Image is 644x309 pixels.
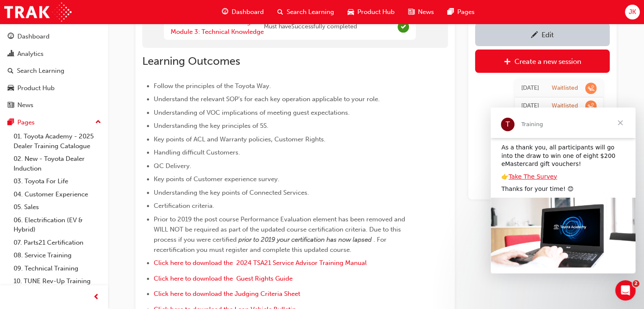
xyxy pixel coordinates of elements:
a: 04. Customer Experience [10,188,105,201]
a: Product Hub [3,80,105,96]
span: search-icon [8,67,14,75]
a: Click here to download the Guest Rights Guide [154,275,293,282]
div: Waitlisted [552,84,578,92]
span: Complete [398,21,409,33]
span: Understanding the key points of Connected Services. [154,189,309,196]
iframe: Intercom live chat message [491,108,636,273]
a: 03. Toyota For Life [10,175,105,188]
span: Pages [457,7,475,17]
a: Click here to download the 2024 TSA21 Service Advisor Training Manual [154,259,367,267]
a: 08. Service Training [10,249,105,262]
div: Search Learning [17,66,64,76]
a: 09. Technical Training [10,262,105,275]
a: Analytics [3,46,105,62]
span: car-icon [8,85,14,92]
div: Waitlisted [552,102,578,110]
a: 01. Toyota Academy - 2025 Dealer Training Catalogue [10,130,105,152]
span: pages-icon [8,119,14,127]
span: up-icon [95,117,101,128]
a: Dashboard [3,29,105,44]
div: Analytics [17,49,44,59]
iframe: Intercom live chat [615,280,636,301]
button: Pages [3,115,105,130]
span: Search Learning [287,7,334,17]
span: plus-icon [504,58,511,66]
a: search-iconSearch Learning [271,3,341,21]
div: News [17,100,33,110]
span: QC Delivery. [154,162,191,170]
span: pages-icon [448,7,454,17]
span: Understanding of VOC implications of meeting guest expectations. [154,109,350,116]
a: Automotive Essentials Program Module 3: Technical Knowledge [171,18,264,36]
span: JK [629,7,636,17]
a: Click here to download the Judging Criteria Sheet [154,290,300,298]
span: chart-icon [8,50,14,58]
span: Key points of ACL and Warranty policies, Customer Rights. [154,135,326,143]
span: Understand the relevant SOP's for each key operation applicable to your role. [154,95,380,103]
a: 07. Parts21 Certification [10,236,105,249]
span: guage-icon [222,7,228,17]
div: Product Hub [17,83,55,93]
div: Pages [17,118,35,127]
a: Create a new session [475,50,610,73]
span: pencil-icon [531,31,538,40]
span: Certification criteria. [154,202,214,210]
span: news-icon [8,102,14,109]
span: guage-icon [8,33,14,41]
a: 05. Sales [10,201,105,214]
a: Search Learning [3,63,105,79]
span: Product Hub [357,7,395,17]
span: learningRecordVerb_WAITLIST-icon [585,100,597,112]
a: Edit [475,23,610,46]
span: prior to 2019 your certification has now lapsed [238,236,372,243]
button: JK [625,5,640,19]
span: Follow the principles of the Toyota Way. [154,82,271,90]
div: Edit [542,30,554,39]
span: news-icon [408,7,415,17]
span: Handling difficult Customers. [154,149,240,156]
span: learningRecordVerb_WAITLIST-icon [585,83,597,94]
a: guage-iconDashboard [215,3,271,21]
div: Thu Aug 28 2025 15:07:57 GMT+1000 (Australian Eastern Standard Time) [521,83,539,93]
span: prev-icon [93,292,100,303]
a: 02. New - Toyota Dealer Induction [10,152,105,175]
span: car-icon [348,7,354,17]
div: Dashboard [17,32,50,41]
span: Key points of Customer experience survey. [154,175,279,183]
div: Tue Jul 29 2025 07:51:23 GMT+1000 (Australian Eastern Standard Time) [521,101,539,111]
span: Must have Successfully completed [264,22,357,32]
a: 06. Electrification (EV & Hybrid) [10,214,105,236]
span: News [418,7,434,17]
span: Understanding the key principles of 5S. [154,122,268,130]
span: 2 [633,280,639,287]
img: Trak [4,3,72,22]
button: DashboardAnalyticsSearch LearningProduct HubNews [3,27,105,115]
a: News [3,97,105,113]
a: news-iconNews [401,3,441,21]
div: Create a new session [514,57,581,66]
a: car-iconProduct Hub [341,3,401,21]
span: Dashboard [232,7,264,17]
a: 10. TUNE Rev-Up Training [10,275,105,288]
span: Learning Outcomes [142,55,240,68]
span: . For recertification you must register and complete this updated course. [154,236,388,254]
a: pages-iconPages [441,3,481,21]
span: Prior to 2019 the post course Performance Evaluation element has been removed and WILL NOT be req... [154,215,407,243]
span: search-icon [277,7,283,17]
